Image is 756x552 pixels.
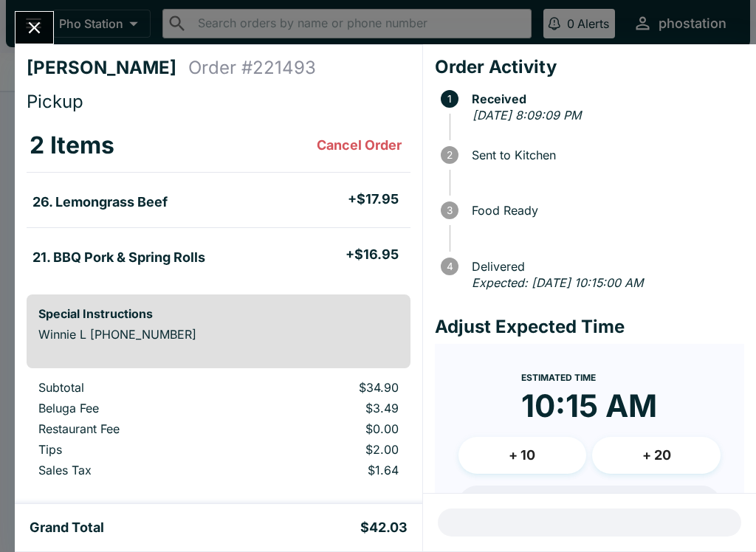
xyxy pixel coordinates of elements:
[38,463,231,477] p: Sales Tax
[38,421,231,436] p: Restaurant Fee
[447,149,453,161] text: 2
[38,306,399,321] h6: Special Instructions
[38,327,399,342] p: Winnie L [PHONE_NUMBER]
[16,12,53,44] button: Close
[38,380,231,395] p: Subtotal
[446,261,453,272] text: 4
[592,437,721,474] button: + 20
[255,442,399,457] p: $2.00
[30,519,104,537] h5: Grand Total
[348,190,399,208] h5: + $17.95
[447,204,453,216] text: 3
[30,131,114,160] h3: 2 Items
[346,246,399,263] h5: + $16.95
[38,442,231,457] p: Tips
[32,249,205,266] h5: 21. BBQ Pork & Spring Rolls
[472,108,581,123] em: [DATE] 8:09:09 PM
[360,519,408,537] h5: $42.03
[521,372,596,383] span: Estimated Time
[255,380,399,395] p: $34.90
[255,421,399,436] p: $0.00
[464,148,744,162] span: Sent to Kitchen
[27,57,188,79] h4: [PERSON_NAME]
[188,57,316,79] h4: Order # 221493
[521,387,657,425] time: 10:15 AM
[255,401,399,415] p: $3.49
[311,131,408,160] button: Cancel Order
[27,380,410,483] table: orders table
[255,463,399,477] p: $1.64
[464,260,744,273] span: Delivered
[458,437,587,474] button: + 10
[435,316,744,338] h4: Adjust Expected Time
[38,401,231,415] p: Beluga Fee
[32,193,168,211] h5: 26. Lemongrass Beef
[447,93,452,105] text: 1
[435,56,744,78] h4: Order Activity
[464,204,744,217] span: Food Ready
[464,92,744,106] span: Received
[27,119,410,283] table: orders table
[472,275,643,290] em: Expected: [DATE] 10:15:00 AM
[27,91,83,112] span: Pickup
